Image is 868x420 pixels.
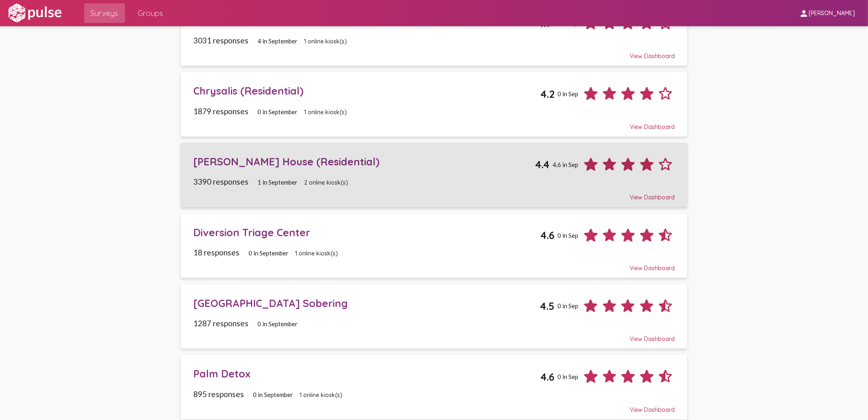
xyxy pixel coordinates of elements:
a: Surveys [84,3,125,23]
span: 0 in September [249,249,289,257]
a: [PERSON_NAME] House (Residential)4.44.6 in Sep3390 responses1 in September2 online kiosk(s)View D... [181,143,687,208]
a: Groups [132,3,170,23]
span: 2 online kiosk(s) [304,179,348,186]
div: View Dashboard [193,45,675,60]
span: 0 in Sep [558,373,579,380]
div: View Dashboard [193,186,675,201]
span: 0 in Sep [558,232,579,239]
button: [PERSON_NAME] [792,5,861,20]
a: Palm Detox4.60 in Sep895 responses0 in September1 online kiosk(s)View Dashboard [181,355,687,420]
span: 3390 responses [193,177,248,186]
span: 0 in Sep [558,302,579,309]
div: [PERSON_NAME] House (Residential) [193,155,535,168]
span: 1 online kiosk(s) [304,108,347,116]
span: 4.4 [535,158,550,171]
div: View Dashboard [193,257,675,272]
span: 0 in September [253,391,293,398]
span: 1 online kiosk(s) [300,391,342,399]
span: 0 in September [258,108,298,115]
span: Groups [138,6,163,20]
span: 3031 responses [193,36,248,45]
a: Diversion Triage Center4.60 in Sep18 responses0 in September1 online kiosk(s)View Dashboard [181,214,687,278]
div: Palm Detox [193,367,540,380]
span: 4 in September [258,37,298,45]
a: Cherry Hill Sobering (CHS)4.14.5 in Sep3031 responses4 in September1 online kiosk(s)View Dashboard [181,1,687,66]
span: 4.6 [540,229,555,242]
div: View Dashboard [193,328,675,343]
a: [GEOGRAPHIC_DATA] Sobering4.50 in Sep1287 responses0 in SeptemberView Dashboard [181,284,687,349]
span: 18 responses [193,248,239,257]
a: Chrysalis (Residential)4.20 in Sep1879 responses0 in September1 online kiosk(s)View Dashboard [181,72,687,137]
span: 4.5 [540,300,555,312]
span: 4.6 in Sep [553,161,579,168]
span: Surveys [91,6,119,20]
span: 4.2 [540,88,555,100]
div: [GEOGRAPHIC_DATA] Sobering [193,297,540,309]
span: 0 in Sep [558,90,579,97]
span: 1879 responses [193,106,248,116]
img: white-logo.svg [7,3,63,23]
span: 1 online kiosk(s) [304,38,347,45]
div: View Dashboard [193,116,675,131]
span: 4.6 [540,370,555,383]
div: Diversion Triage Center [193,226,540,239]
div: Chrysalis (Residential) [193,84,540,97]
span: 0 in September [258,320,298,327]
span: 1 online kiosk(s) [295,250,338,257]
span: 1287 responses [193,318,248,328]
span: 895 responses [193,389,244,399]
span: [PERSON_NAME] [809,10,855,17]
span: 1 in September [258,178,298,186]
mat-icon: person [799,9,809,18]
div: View Dashboard [193,399,675,413]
